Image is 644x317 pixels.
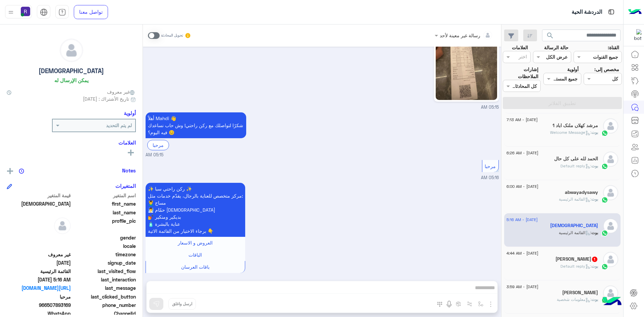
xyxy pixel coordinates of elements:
span: 05:15 AM [481,105,499,110]
span: بوت [591,197,598,202]
span: signup_date [72,259,136,266]
span: locale [72,243,136,250]
span: [DATE] - 6:00 AM [506,183,538,190]
span: بوت [591,163,598,168]
button: search [542,30,558,44]
span: gender [72,234,136,241]
h6: أولوية [124,110,136,116]
span: phone_number [72,302,136,309]
a: tab [55,5,69,19]
div: مرحبا [147,140,169,150]
span: بوت [591,230,598,235]
h5: ابو لـيـنـا [555,256,598,262]
img: 322853014244696 [630,29,642,41]
span: last_clicked_button [72,293,136,300]
button: ارسل واغلق [168,298,196,310]
img: defaultAdmin.png [603,152,618,167]
h5: Mahdi [550,223,598,228]
img: add [7,168,13,174]
img: defaultAdmin.png [54,217,71,234]
h5: [DEMOGRAPHIC_DATA] [39,67,104,75]
span: باقات العرسان [181,264,210,270]
span: غير معروف [107,88,136,95]
p: 28/8/2025, 5:16 AM [146,183,245,237]
span: 2 [7,310,71,317]
span: profile_pic [72,217,136,233]
span: [DATE] - 7:13 AM [506,117,538,123]
span: 966507893169 [7,302,71,309]
span: 05:16 AM [481,175,499,180]
h6: العلامات [7,140,136,146]
label: القناة: [608,44,619,51]
img: defaultAdmin.png [60,39,83,62]
span: [DATE] - 4:44 AM [506,250,538,256]
span: last_visited_flow [72,268,136,275]
img: WhatsApp [601,130,608,137]
span: العروض و الاسعار [178,240,213,246]
span: 05:15 AM [146,152,163,158]
img: defaultAdmin.png [603,252,618,267]
span: null [7,243,71,250]
span: قيمة المتغير [7,192,71,199]
span: تاريخ الأشتراك : [DATE] [83,95,129,102]
img: profile [7,8,15,16]
span: غير معروف [7,251,71,258]
span: الباقات [189,252,202,258]
h5: مرشد کھلاں ملنک اباد 1 [552,123,598,128]
span: [DATE] - 3:59 AM [506,284,538,290]
span: القائمة الرئيسية [7,268,71,275]
span: last_message [72,284,136,292]
span: last_name [72,209,136,216]
img: defaultAdmin.png [603,185,618,200]
span: : Welcome Message [550,130,591,135]
h6: Notes [122,167,136,173]
span: بوت [591,130,598,135]
button: تطبيق الفلاتر [503,97,622,109]
h6: يمكن الإرسال له [54,77,89,83]
img: 1299391321863400.jpg [436,18,497,100]
img: WhatsApp [601,263,608,270]
span: بوت [591,264,598,269]
span: مرحبا [7,293,71,300]
span: : Default reply [560,163,591,168]
h5: Sandra Scott [562,290,598,296]
img: notes [19,168,24,174]
span: last_interaction [72,276,136,283]
img: tab [607,8,615,16]
span: 1 [592,257,597,262]
small: تحويل المحادثة [161,33,183,38]
span: first_name [72,200,136,207]
img: tab [58,8,66,16]
label: إشارات الملاحظات [503,66,538,80]
span: : معلومات شخصية [557,297,591,302]
span: بوت [591,297,598,302]
img: hulul-logo.png [600,290,624,314]
label: العلامات [512,44,528,51]
span: : القائمة الرئيسية [559,197,591,202]
span: null [7,234,71,241]
img: WhatsApp [601,197,608,203]
span: [DATE] - 6:26 AM [506,150,538,156]
span: search [546,32,554,40]
img: defaultAdmin.png [603,218,618,233]
img: Logo [628,5,642,19]
img: WhatsApp [601,230,608,236]
span: اسم المتغير [72,192,136,199]
span: ChannelId [72,310,136,317]
img: defaultAdmin.png [603,118,618,134]
span: 2025-08-28T02:15:26.357Z [7,259,71,266]
span: timezone [72,251,136,258]
img: tab [40,8,48,16]
p: الدردشة الحية [572,8,602,17]
span: Mahdi [7,200,71,207]
span: [DATE] - 5:16 AM [506,217,538,223]
h5: الحمد لله على كل حال [554,156,598,162]
h5: abwayadysawy [565,190,598,195]
a: تواصل معنا [74,5,108,19]
label: مخصص إلى: [594,66,619,73]
img: defaultAdmin.png [603,285,618,301]
img: WhatsApp [601,163,608,170]
img: userImage [21,7,30,16]
div: اختر [519,53,528,62]
span: : القائمة الرئيسية [559,230,591,235]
